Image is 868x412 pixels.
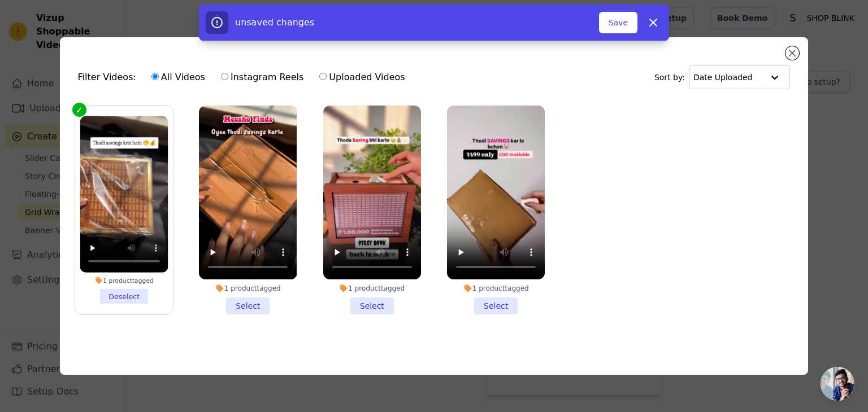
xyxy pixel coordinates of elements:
[199,284,297,293] div: 1 product tagged
[654,65,791,89] div: Sort by:
[447,284,545,293] div: 1 product tagged
[235,17,314,28] span: unsaved changes
[151,70,206,85] label: All Videos
[821,367,854,401] div: Open chat
[220,70,304,85] label: Instagram Reels
[323,284,421,293] div: 1 product tagged
[80,277,168,284] div: 1 product tagged
[599,12,637,33] button: Save
[785,46,799,60] button: Close modal
[319,70,405,85] label: Uploaded Videos
[78,64,411,90] div: Filter Videos:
